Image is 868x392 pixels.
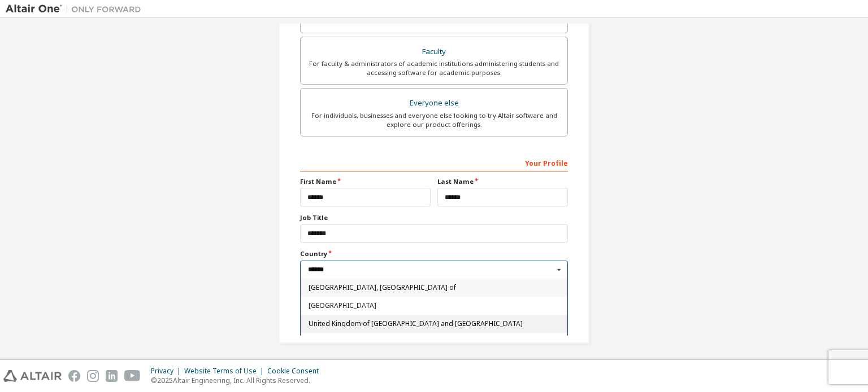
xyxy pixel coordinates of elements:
span: [GEOGRAPHIC_DATA], [GEOGRAPHIC_DATA] of [309,284,560,291]
div: Everyone else [307,95,561,111]
img: youtube.svg [124,370,141,382]
p: © 2025 Altair Engineering, Inc. All Rights Reserved. [151,376,325,385]
label: Job Title [300,213,568,222]
img: linkedin.svg [106,370,118,382]
div: For individuals, businesses and everyone else looking to try Altair software and explore our prod... [307,111,561,129]
span: United Kingdom of [GEOGRAPHIC_DATA] and [GEOGRAPHIC_DATA] [309,320,560,327]
div: Privacy [151,367,184,376]
div: Cookie Consent [267,367,325,376]
img: Altair One [6,3,147,15]
div: Website Terms of Use [184,367,267,376]
label: First Name [300,177,431,186]
label: Last Name [437,177,568,186]
label: Country [300,249,568,258]
img: altair_logo.svg [3,370,62,382]
div: For faculty & administrators of academic institutions administering students and accessing softwa... [307,59,561,77]
img: instagram.svg [87,370,99,382]
span: [GEOGRAPHIC_DATA] [309,302,560,309]
div: Your Profile [300,153,568,171]
img: facebook.svg [68,370,80,382]
div: Faculty [307,44,561,60]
